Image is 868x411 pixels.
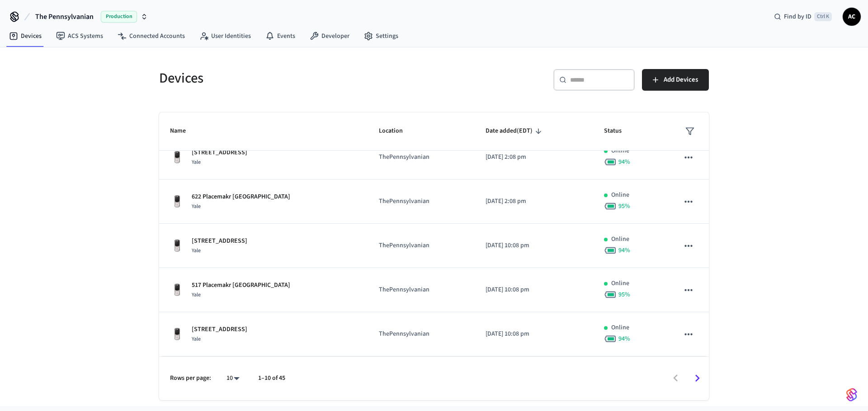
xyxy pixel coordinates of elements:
[784,12,811,21] span: Find by ID
[35,11,94,22] span: The Pennsylvanian
[192,203,201,210] span: Yale
[814,12,832,21] span: Ctrl K
[611,235,629,244] p: Online
[379,241,463,250] p: ThePennsylvanian
[379,197,463,206] p: ThePennsylvanian
[767,9,839,25] div: Find by IDCtrl K
[170,327,184,342] img: Yale Assure Touchscreen Wifi Smart Lock, Satin Nickel, Front
[2,28,49,44] a: Devices
[192,247,201,254] span: Yale
[843,8,861,26] button: AC
[486,197,582,206] p: [DATE] 2:08 pm
[192,192,290,202] p: 622 Placemakr [GEOGRAPHIC_DATA]
[192,325,247,334] p: [STREET_ADDRESS]
[379,124,415,138] span: Location
[357,28,406,44] a: Settings
[486,329,582,339] p: [DATE] 10:08 pm
[486,285,582,295] p: [DATE] 10:08 pm
[486,241,582,250] p: [DATE] 10:08 pm
[618,202,630,211] span: 95 %
[49,28,110,44] a: ACS Systems
[604,124,633,138] span: Status
[618,334,630,343] span: 94 %
[192,291,201,299] span: Yale
[192,158,201,166] span: Yale
[170,150,184,165] img: Yale Assure Touchscreen Wifi Smart Lock, Satin Nickel, Front
[192,335,201,343] span: Yale
[170,124,198,138] span: Name
[618,157,630,166] span: 94 %
[379,329,463,339] p: ThePennsylvanian
[486,152,582,162] p: [DATE] 2:08 pm
[611,190,629,200] p: Online
[192,28,258,44] a: User Identities
[618,290,630,299] span: 95 %
[618,246,630,255] span: 94 %
[258,374,285,383] p: 1–10 of 45
[258,28,302,44] a: Events
[170,283,184,297] img: Yale Assure Touchscreen Wifi Smart Lock, Satin Nickel, Front
[844,9,860,25] span: AC
[611,146,629,156] p: Online
[611,279,629,288] p: Online
[159,69,429,88] h5: Devices
[101,11,137,23] span: Production
[379,285,463,295] p: ThePennsylvanian
[846,388,857,402] img: SeamLogoGradient.69752ec5.svg
[170,194,184,209] img: Yale Assure Touchscreen Wifi Smart Lock, Satin Nickel, Front
[611,323,629,332] p: Online
[379,152,463,162] p: ThePennsylvanian
[192,236,247,246] p: [STREET_ADDRESS]
[110,28,192,44] a: Connected Accounts
[664,74,698,86] span: Add Devices
[687,368,708,389] button: Go to next page
[642,69,709,91] button: Add Devices
[302,28,357,44] a: Developer
[170,374,211,383] p: Rows per page:
[222,372,244,385] div: 10
[170,239,184,253] img: Yale Assure Touchscreen Wifi Smart Lock, Satin Nickel, Front
[486,124,544,138] span: Date added(EDT)
[192,148,247,157] p: [STREET_ADDRESS]
[192,281,290,290] p: 517 Placemakr [GEOGRAPHIC_DATA]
